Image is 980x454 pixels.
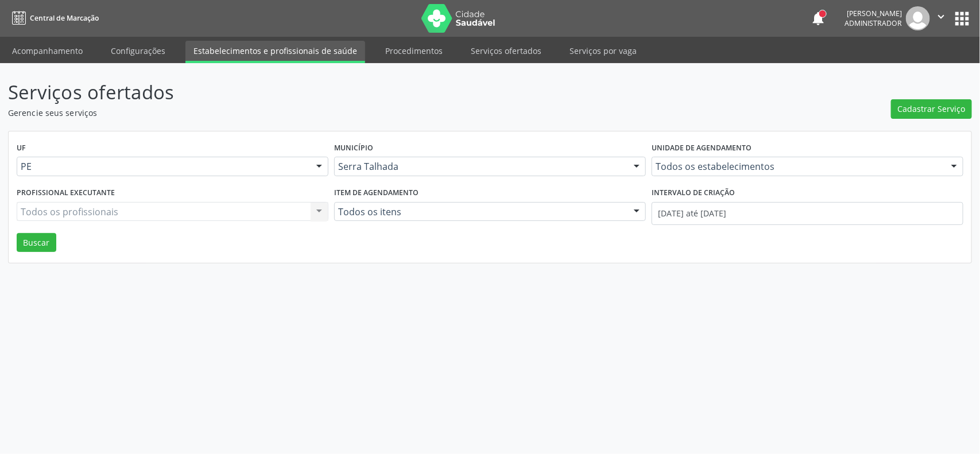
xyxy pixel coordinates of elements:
span: Cadastrar Serviço [898,103,966,115]
button:  [930,6,952,30]
a: Central de Marcação [8,9,99,28]
a: Estabelecimentos e profissionais de saúde [185,41,365,63]
a: Procedimentos [377,41,451,61]
button: apps [952,9,972,29]
label: Município [334,139,373,157]
label: Unidade de agendamento [652,139,752,157]
i:  [935,10,947,23]
p: Gerencie seus serviços [8,107,683,119]
input: Selecione um intervalo [652,202,963,225]
a: Configurações [103,41,173,61]
button: Buscar [17,233,56,253]
label: Intervalo de criação [652,184,735,202]
span: Administrador [845,18,902,28]
a: Acompanhamento [4,41,91,61]
span: Todos os estabelecimentos [656,161,940,172]
img: img [906,6,930,30]
label: Profissional executante [17,184,115,202]
button: Cadastrar Serviço [891,99,972,119]
span: Serra Talhada [338,161,622,172]
label: Item de agendamento [334,184,419,202]
a: Serviços ofertados [463,41,549,61]
div: [PERSON_NAME] [845,9,902,18]
button: notifications [810,10,826,26]
span: PE [21,161,305,172]
label: UF [17,139,26,157]
span: Central de Marcação [30,13,99,23]
a: Serviços por vaga [561,41,645,61]
span: Todos os itens [338,206,622,218]
p: Serviços ofertados [8,78,683,107]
